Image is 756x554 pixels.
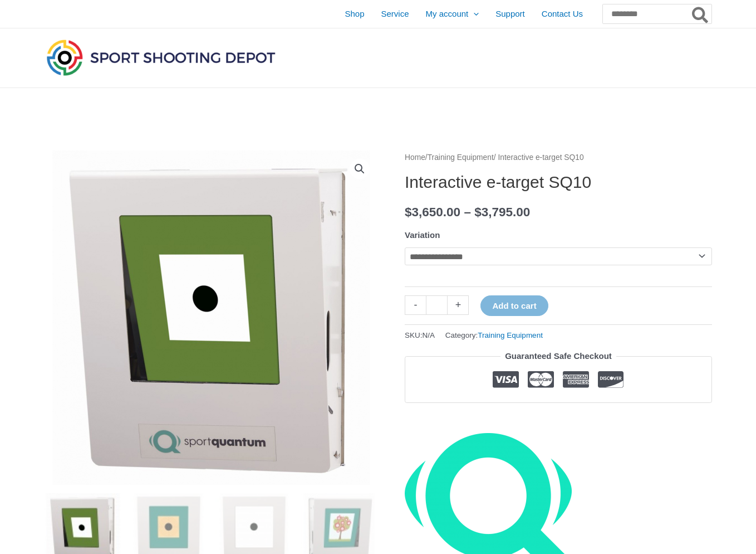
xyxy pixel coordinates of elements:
span: $ [474,205,482,219]
label: Variation [405,230,440,240]
span: – [464,205,471,219]
legend: Guaranteed Safe Checkout [500,348,616,364]
span: N/A [423,331,435,339]
button: Search [690,4,711,23]
button: Add to cart [480,295,548,316]
img: Sport Shooting Depot [44,37,278,78]
span: $ [405,205,412,219]
a: Home [405,153,425,162]
bdi: 3,650.00 [405,205,460,219]
a: Training Equipment [478,331,543,339]
nav: Breadcrumb [405,150,712,165]
span: SKU: [405,328,435,342]
h1: Interactive e-target SQ10 [405,172,712,192]
a: View full-screen image gallery [350,159,370,179]
span: Category: [445,328,543,342]
a: - [405,295,426,315]
iframe: Customer reviews powered by Trustpilot [405,411,712,425]
bdi: 3,795.00 [474,205,530,219]
a: + [448,295,469,315]
input: Product quantity [426,295,448,315]
a: Training Equipment [428,153,494,162]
